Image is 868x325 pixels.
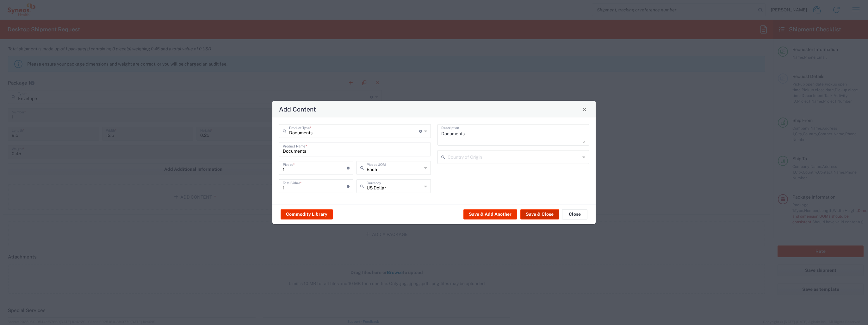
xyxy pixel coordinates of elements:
button: Save & Add Another [463,209,517,219]
button: Commodity Library [281,209,333,219]
button: Close [580,105,589,114]
button: Save & Close [520,209,559,219]
h4: Add Content [279,105,316,114]
button: Close [562,209,587,219]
